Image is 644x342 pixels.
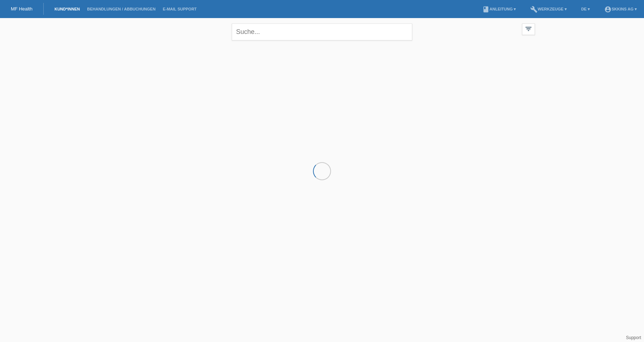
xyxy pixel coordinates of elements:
[525,25,532,33] i: filter_list
[601,7,640,11] a: account_circleSKKINS AG ▾
[626,335,641,340] a: Support
[527,7,570,11] a: buildWerkzeuge ▾
[11,6,32,12] a: MF Health
[604,6,612,13] i: account_circle
[479,7,519,11] a: bookAnleitung ▾
[232,23,412,40] input: Suche...
[51,7,83,11] a: Kund*innen
[578,7,593,11] a: DE ▾
[530,6,538,13] i: build
[482,6,489,13] i: book
[159,7,200,11] a: E-Mail Support
[83,7,159,11] a: Behandlungen / Abbuchungen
